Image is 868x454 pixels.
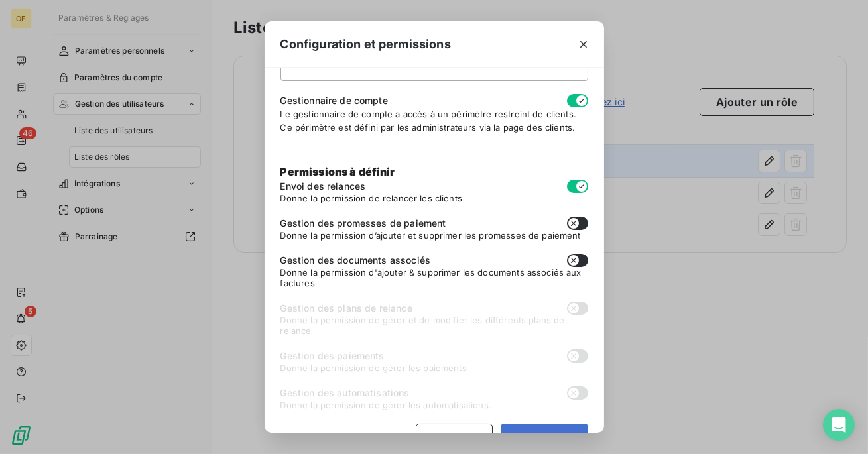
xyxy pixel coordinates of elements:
span: Gestion des promesses de paiement [280,217,446,230]
span: Donne la permission de relancer les clients [280,193,588,203]
span: Donne la permission d'ajouter & supprimer les documents associés aux factures [280,267,588,288]
span: Donne la permission d’ajouter et supprimer les promesses de paiement [280,230,588,241]
span: Gestionnaire de compte [280,94,388,107]
span: Envoi des relances [280,180,366,193]
button: Confirmer [501,424,588,451]
span: Permissions à définir [280,165,395,178]
span: Le gestionnaire de compte a accès à un périmètre restreint de clients. Ce périmètre est défini pa... [280,109,577,133]
span: Configuration et permissions [280,35,451,53]
span: Gestion des documents associés [280,254,431,267]
div: Open Intercom Messenger [823,409,855,441]
button: Annuler [416,424,492,451]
